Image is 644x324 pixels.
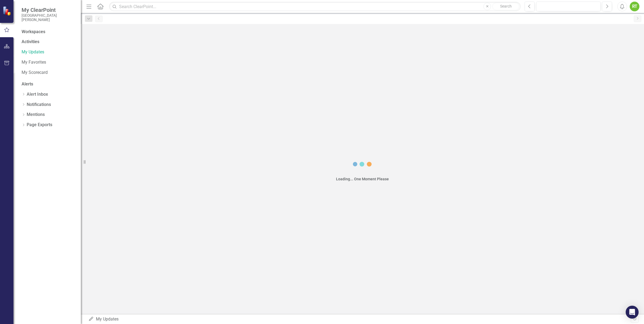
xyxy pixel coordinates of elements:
[626,306,639,319] div: Open Intercom Messenger
[109,2,521,11] input: Search ClearPoint...
[27,122,52,128] a: Page Exports
[22,49,75,55] a: My Updates
[22,70,75,76] a: My Scorecard
[27,91,48,98] a: Alert Inbox
[88,316,631,322] div: My Updates
[27,102,51,108] a: Notifications
[22,13,75,22] small: [GEOGRAPHIC_DATA][PERSON_NAME]
[492,3,519,10] button: Search
[3,6,12,16] img: ClearPoint Strategy
[336,176,389,182] div: Loading... One Moment Please
[22,81,75,87] div: Alerts
[630,2,639,11] button: RT
[22,59,75,66] a: My Favorites
[500,4,512,8] span: Search
[22,39,75,45] div: Activities
[27,112,45,118] a: Mentions
[22,7,75,13] span: My ClearPoint
[22,29,45,35] div: Workspaces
